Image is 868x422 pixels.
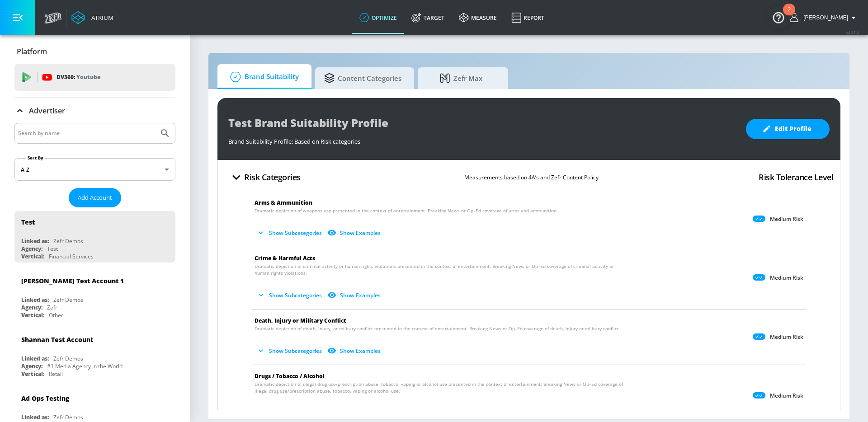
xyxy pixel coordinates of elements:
div: Ad Ops Testing [21,394,69,403]
span: Content Categories [324,67,401,89]
div: A-Z [14,158,175,181]
span: Death, Injury or Military Conflict [255,317,346,324]
a: Atrium [71,11,113,24]
span: Add Account [78,192,112,203]
div: [PERSON_NAME] Test Account 1Linked as:Zefr DemosAgency:ZefrVertical:Other [14,270,175,321]
div: Retail [49,370,63,378]
div: 2 [788,9,791,21]
div: Agency: [21,304,42,311]
button: Add Account [69,188,121,207]
div: Advertiser [14,98,175,123]
button: Edit Profile [746,119,830,139]
div: Zefr [47,304,57,311]
div: Brand Suitability Profile: Based on Risk categories [228,133,737,145]
button: Show Subcategories [255,225,325,240]
p: Youtube [76,72,100,82]
button: Show Subcategories [255,406,325,421]
div: Linked as: [21,413,49,421]
button: Risk Categories [225,167,304,188]
div: Agency: [21,362,42,370]
p: DV360: [57,72,100,82]
div: Zefr Demos [53,296,83,304]
a: measure [452,1,504,34]
div: Zefr Demos [53,355,83,362]
span: Dramatic depiction of illegal drug use/prescription abuse, tobacco, vaping or alcohol use present... [255,381,628,394]
div: Vertical: [21,370,44,378]
h4: Risk Tolerance Level [759,171,833,183]
button: [PERSON_NAME] [790,12,859,23]
div: Agency: [21,245,42,253]
div: Shannan Test AccountLinked as:Zefr DemosAgency:#1 Media Agency in the WorldVertical:Retail [14,328,175,380]
div: DV360: Youtube [14,64,175,91]
span: Dramatic depiction of criminal activity or human rights violations presented in the context of en... [255,263,628,277]
span: Drugs / Tobacco / Alcohol [255,372,325,380]
div: Vertical: [21,311,44,319]
div: #1 Media Agency in the World [47,362,123,370]
div: TestLinked as:Zefr DemosAgency:TestVertical:Financial Services [14,211,175,263]
div: Test [21,218,35,226]
span: Edit Profile [764,123,811,135]
a: optimize [352,1,404,34]
div: Linked as: [21,296,49,304]
div: Zefr Demos [53,237,83,245]
div: Vertical: [21,253,44,260]
div: Zefr Demos [53,413,83,421]
div: Shannan Test Account [21,335,93,344]
div: Linked as: [21,237,49,245]
p: Medium Risk [770,392,803,399]
span: login as: wayne.auduong@zefr.com [800,14,848,21]
p: Medium Risk [770,274,803,281]
button: Show Examples [325,225,384,240]
a: Report [504,1,552,34]
p: Medium Risk [770,333,803,341]
span: Dramatic depiction of death, injury, or military conflict presented in the context of entertainme... [255,325,620,332]
button: Open Resource Center, 2 new notifications [766,5,791,30]
p: Advertiser [29,106,65,116]
p: Platform [17,47,47,56]
label: Sort By [26,155,45,161]
h4: Risk Categories [244,171,301,183]
div: Financial Services [49,253,94,260]
span: Zefr Max [427,67,495,89]
span: v 4.25.4 [846,30,859,35]
button: Show Examples [325,343,384,358]
span: Dramatic depiction of weapons use presented in the context of entertainment. Breaking News or Op–... [255,207,558,214]
input: Search by name [18,127,155,139]
div: Linked as: [21,355,49,362]
button: Show Subcategories [255,288,325,303]
span: Arms & Ammunition [255,199,312,206]
div: Test [47,245,58,253]
button: Show Examples [325,406,384,421]
span: Brand Suitability [226,66,299,88]
a: Target [404,1,452,34]
div: [PERSON_NAME] Test Account 1 [21,277,124,285]
div: Platform [14,39,175,64]
div: Other [49,311,63,319]
div: Atrium [88,14,113,22]
button: Show Examples [325,288,384,303]
p: Measurements based on 4A’s and Zefr Content Policy [464,173,599,182]
button: Show Subcategories [255,343,325,358]
p: Medium Risk [770,216,803,223]
span: Crime & Harmful Acts [255,254,315,262]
